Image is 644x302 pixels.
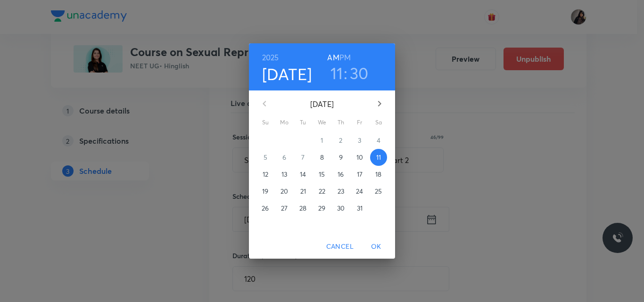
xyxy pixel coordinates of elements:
[370,183,387,200] button: 25
[356,187,363,196] p: 24
[351,200,368,217] button: 31
[295,183,312,200] button: 21
[300,187,306,196] p: 21
[300,170,306,179] p: 14
[332,118,349,127] span: Th
[262,64,312,84] button: [DATE]
[338,170,344,179] p: 16
[351,149,368,166] button: 10
[376,153,381,162] p: 11
[314,149,330,166] button: 8
[357,170,363,179] p: 17
[257,166,274,183] button: 12
[320,153,324,162] p: 8
[276,183,293,200] button: 20
[299,204,306,213] p: 28
[370,118,387,127] span: Sa
[281,187,288,196] p: 20
[338,187,344,196] p: 23
[319,170,325,179] p: 15
[319,187,325,196] p: 22
[295,200,312,217] button: 28
[276,166,293,183] button: 13
[314,118,330,127] span: We
[332,200,349,217] button: 30
[314,166,330,183] button: 15
[314,200,330,217] button: 29
[332,149,349,166] button: 9
[257,200,274,217] button: 26
[332,166,349,183] button: 16
[262,187,268,196] p: 19
[339,153,343,162] p: 9
[262,51,279,64] button: 2025
[257,118,274,127] span: Su
[318,204,325,213] p: 29
[361,238,391,255] button: OK
[330,63,343,83] button: 11
[257,183,274,200] button: 19
[337,204,345,213] p: 30
[295,118,312,127] span: Tu
[351,183,368,200] button: 24
[276,118,293,127] span: Mo
[339,51,351,64] button: PM
[375,187,382,196] p: 25
[281,204,288,213] p: 27
[375,170,381,179] p: 18
[370,166,387,183] button: 18
[351,166,368,183] button: 17
[262,204,269,213] p: 26
[351,118,368,127] span: Fr
[326,241,354,253] span: Cancel
[276,98,368,110] p: [DATE]
[356,153,363,162] p: 10
[365,241,388,253] span: OK
[327,51,339,64] button: AM
[276,200,293,217] button: 27
[263,170,268,179] p: 12
[295,166,312,183] button: 14
[350,63,369,83] button: 30
[332,183,349,200] button: 23
[344,63,347,83] h3: :
[281,170,287,179] p: 13
[322,238,357,255] button: Cancel
[370,149,387,166] button: 11
[357,204,363,213] p: 31
[314,183,330,200] button: 22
